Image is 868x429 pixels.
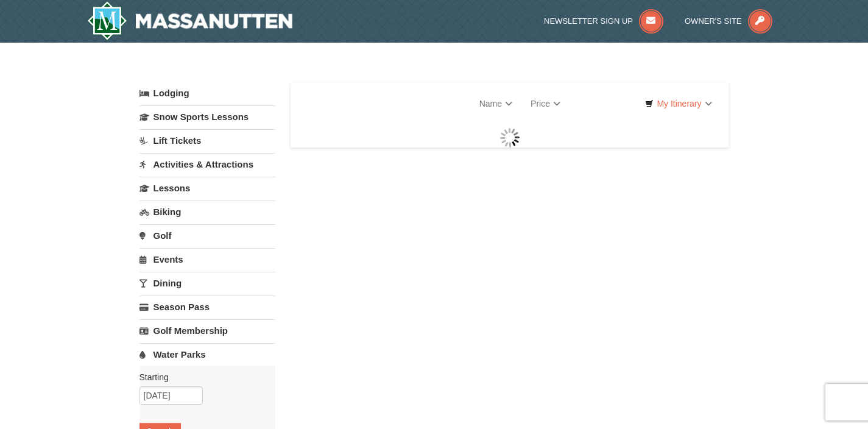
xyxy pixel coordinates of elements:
[139,177,275,199] a: Lessons
[470,91,521,116] a: Name
[139,343,275,366] a: Water Parks
[139,371,266,383] label: Starting
[139,272,275,294] a: Dining
[685,16,742,26] span: Owner's Site
[685,16,772,26] a: Owner's Site
[139,296,275,318] a: Season Pass
[139,129,275,152] a: Lift Tickets
[544,16,663,26] a: Newsletter Sign Up
[139,200,275,223] a: Biking
[521,91,570,116] a: Price
[139,319,275,342] a: Golf Membership
[139,248,275,271] a: Events
[139,224,275,247] a: Golf
[139,153,275,175] a: Activities & Attractions
[500,128,520,147] img: wait gif
[139,82,275,104] a: Lodging
[87,1,293,40] img: Massanutten Resort Logo
[87,1,293,40] a: Massanutten Resort
[637,94,719,113] a: My Itinerary
[139,105,275,128] a: Snow Sports Lessons
[544,16,633,26] span: Newsletter Sign Up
